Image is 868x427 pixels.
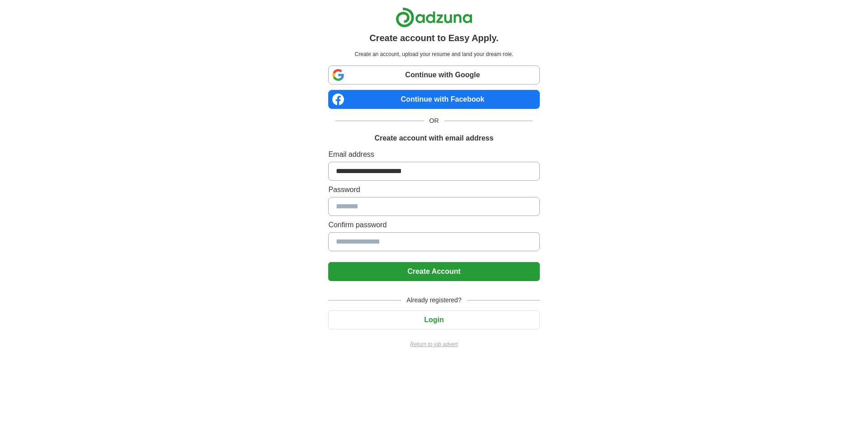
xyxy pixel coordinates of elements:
a: Login [328,316,539,324]
span: Already registered? [401,296,467,305]
label: Email address [328,149,539,160]
label: Confirm password [328,220,539,230]
button: Login [328,310,539,329]
a: Continue with Google [328,66,539,84]
img: Adzuna logo [396,7,472,28]
h1: Create account with email address [374,133,493,144]
h1: Create account to Easy Apply. [369,31,499,45]
a: Return to job advert [328,340,539,348]
a: Continue with Facebook [328,90,539,109]
p: Create an account, upload your resume and land your dream role. [330,50,538,58]
label: Password [328,184,539,195]
span: OR [424,116,444,126]
button: Create Account [328,262,539,281]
